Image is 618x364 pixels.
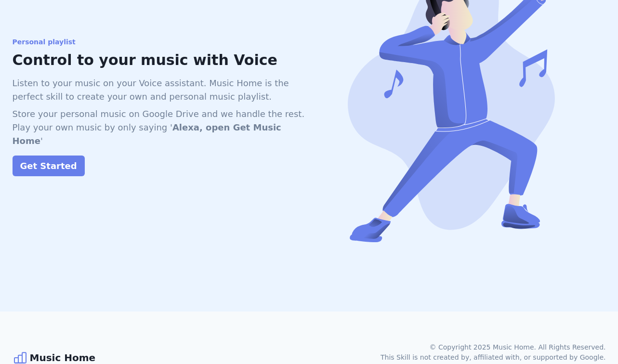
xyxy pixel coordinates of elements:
h3: Control to your music with Voice [13,49,309,71]
p: Store your personal music on Google Drive and we handle the rest. Play your own music by only say... [13,107,309,148]
div: Personal playlist [13,37,309,47]
p: This Skill is not created by, affiliated with, or supported by Google. [381,352,605,363]
button: Get Started [13,156,85,176]
p: © Copyright 2025 Music Home. All Rights Reserved. [381,342,605,352]
p: Listen to your music on your Voice assistant. Music Home is the perfect skill to create your own ... [13,77,309,104]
